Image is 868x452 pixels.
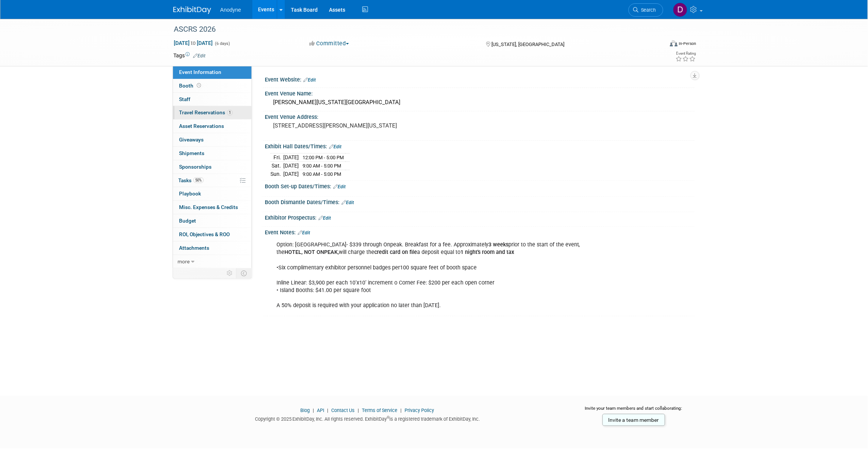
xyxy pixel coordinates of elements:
span: to [190,40,197,46]
span: [US_STATE], [GEOGRAPHIC_DATA] [491,42,564,47]
b: 1 night's room and tax [460,249,514,255]
span: Sponsorships [179,164,212,170]
b: HOTEL, NOT ONPEAK, [284,249,339,255]
span: Tasks [178,177,204,183]
img: Format-Inperson.png [670,40,678,46]
span: Travel Reservations [179,109,233,115]
td: Personalize Event Tab Strip [223,268,236,278]
div: Event Website: [265,74,695,84]
span: Shipments [179,150,204,156]
div: Exhibit Hall Dates/Times: [265,141,695,151]
span: | [326,407,331,413]
div: Event Format [619,39,697,51]
td: [DATE] [283,170,299,178]
td: [DATE] [283,162,299,170]
b: 3 weeks [488,241,508,248]
span: | [356,407,361,413]
a: Shipments [173,147,252,160]
span: Staff [179,96,190,102]
a: API [317,407,324,413]
td: Toggle Event Tabs [236,268,252,278]
a: Edit [298,230,310,235]
span: [DATE] [DATE] [173,40,213,46]
div: Booth Set-up Dates/Times: [265,181,695,191]
div: Event Venue Name: [265,88,695,97]
span: Search [639,7,656,13]
a: Edit [193,53,205,58]
b: credit card on file [374,249,417,255]
span: Anodyne [220,7,241,13]
span: Event Information [179,69,221,75]
a: Booth [173,79,252,92]
a: Giveaways [173,133,252,146]
span: Playbook [179,191,201,197]
a: Invite a team member [602,414,665,426]
a: Tasks50% [173,174,252,187]
div: ASCRS 2026 [171,23,652,36]
button: Committed [307,40,352,48]
span: Booth [179,83,202,89]
a: Attachments [173,241,252,255]
a: Edit [329,144,341,149]
pre: [STREET_ADDRESS][PERSON_NAME][US_STATE] [273,122,436,129]
a: Misc. Expenses & Credits [173,201,252,214]
a: Edit [333,184,346,189]
span: (6 days) [214,41,230,46]
a: Budget [173,214,252,228]
td: [DATE] [283,154,299,162]
span: 9:00 AM - 5:00 PM [303,171,341,177]
a: Sponsorships [173,160,252,174]
span: | [311,407,316,413]
a: more [173,255,252,268]
a: Staff [173,93,252,106]
a: Asset Reservations [173,120,252,133]
a: ROI, Objectives & ROO [173,228,252,241]
a: Search [629,3,663,17]
img: ExhibitDay [173,6,211,14]
a: Edit [318,215,331,221]
span: 9:00 AM - 5:00 PM [303,163,341,169]
span: Attachments [179,245,209,251]
span: 12:00 PM - 5:00 PM [303,155,344,160]
span: Asset Reservations [179,123,224,129]
a: Event Information [173,66,252,79]
a: Blog [301,407,310,413]
span: Budget [179,218,196,224]
a: Edit [303,77,316,83]
div: Event Rating [676,52,696,55]
a: Playbook [173,187,252,200]
sup: ® [387,415,390,420]
div: Copyright © 2025 ExhibitDay, Inc. All rights reserved. ExhibitDay is a registered trademark of Ex... [173,414,562,423]
div: Event Notes: [265,227,695,237]
span: Giveaways [179,137,204,143]
td: Sun. [270,170,283,178]
div: Option: [GEOGRAPHIC_DATA]- $339 through Onpeak. Breakfast for a fee. Approximately prior to the s... [271,237,612,313]
span: more [178,258,190,264]
div: Event Venue Address: [265,111,695,121]
a: Privacy Policy [405,407,434,413]
span: Misc. Expenses & Credits [179,204,238,210]
div: [PERSON_NAME][US_STATE][GEOGRAPHIC_DATA] [270,97,689,108]
td: Tags [173,52,205,59]
span: 50% [193,177,204,183]
div: In-Person [679,41,697,46]
span: 1 [227,110,233,115]
a: Travel Reservations1 [173,106,252,119]
div: Invite your team members and start collaborating: [573,405,695,417]
div: Exhibitor Prospectus: [265,212,695,222]
div: Booth Dismantle Dates/Times: [265,197,695,206]
a: Edit [341,200,354,205]
span: | [399,407,404,413]
span: Booth not reserved yet [195,83,202,88]
td: Sat. [270,162,283,170]
a: Contact Us [332,407,355,413]
img: Dawn Jozwiak [673,3,687,17]
span: ROI, Objectives & ROO [179,231,230,237]
td: Fri. [270,154,283,162]
a: Terms of Service [362,407,398,413]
